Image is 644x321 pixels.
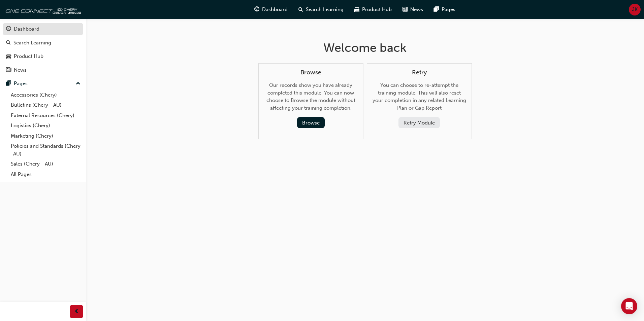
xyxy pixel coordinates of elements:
div: Product Hub [14,52,43,60]
a: Policies and Standards (Chery -AU) [8,141,83,159]
img: oneconnect [3,3,81,16]
a: search-iconSearch Learning [293,3,349,16]
span: Pages [442,6,455,13]
button: Pages [3,77,83,90]
button: JK [629,4,641,15]
span: up-icon [76,79,80,88]
a: Product Hub [3,50,83,63]
span: guage-icon [254,5,259,14]
a: All Pages [8,169,83,180]
h4: Retry [373,69,466,76]
span: search-icon [298,5,303,14]
a: Marketing (Chery) [8,131,83,141]
span: prev-icon [74,308,79,316]
span: Product Hub [362,6,392,13]
span: pages-icon [434,5,439,14]
div: Dashboard [14,25,39,33]
span: guage-icon [6,26,11,32]
a: News [3,64,83,76]
div: Pages [14,80,28,87]
span: JK [632,6,638,13]
div: You can choose to re-attempt the training module. This will also reset your completion in any rel... [373,69,466,129]
a: Dashboard [3,23,83,35]
a: Search Learning [3,37,83,49]
a: External Resources (Chery) [8,110,83,121]
a: guage-iconDashboard [249,3,293,16]
span: pages-icon [6,81,11,87]
button: Retry Module [398,117,440,128]
a: Logistics (Chery) [8,120,83,131]
a: pages-iconPages [428,3,461,16]
span: Search Learning [306,6,344,13]
h4: Browse [264,69,358,76]
a: car-iconProduct Hub [349,3,397,16]
span: news-icon [402,5,408,14]
span: car-icon [354,5,359,14]
button: DashboardSearch LearningProduct HubNews [3,22,83,77]
div: Search Learning [13,39,51,47]
span: search-icon [6,40,11,46]
button: Browse [297,117,325,128]
div: News [14,66,27,74]
a: Accessories (Chery) [8,90,83,100]
div: Our records show you have already completed this module. You can now choose to Browse the module ... [264,69,358,129]
span: Dashboard [262,6,288,13]
span: News [410,6,423,13]
div: Open Intercom Messenger [621,298,637,314]
h1: Welcome back [258,40,472,55]
a: Sales (Chery - AU) [8,159,83,169]
a: news-iconNews [397,3,428,16]
a: Bulletins (Chery - AU) [8,100,83,110]
span: car-icon [6,53,11,60]
span: news-icon [6,67,11,73]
